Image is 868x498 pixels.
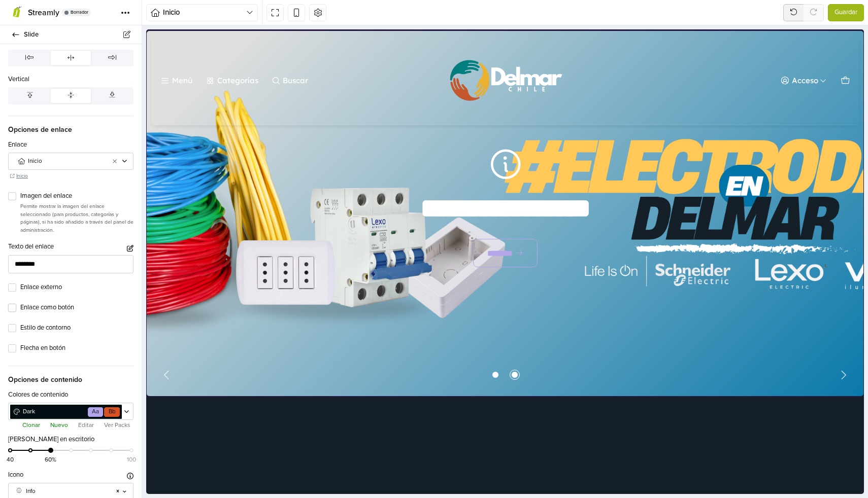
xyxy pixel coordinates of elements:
[828,4,864,21] button: Guardar
[163,7,246,18] span: Inicio
[45,455,56,464] span: 60%
[8,470,23,480] label: Icono
[75,420,97,430] button: Editar
[21,407,86,416] span: Dark
[24,27,129,42] span: Slide
[20,323,133,333] label: Estilo de contorno
[8,390,68,400] label: Colores de contenido
[92,407,99,416] span: Aa
[343,339,355,351] span: Go to slide 1
[20,282,133,293] label: Enlace externo
[8,116,133,135] span: Opciones de enlace
[57,43,114,59] button: Categorías
[26,47,46,55] div: Menú
[362,339,375,351] span: Go to slide 2
[8,242,54,252] label: Texto del enlace
[28,8,59,18] span: Streamly
[8,140,27,150] label: Enlace
[631,43,683,59] button: Acceso
[688,339,704,351] button: Next slide
[123,43,164,59] button: Buscar
[20,191,133,201] label: Imagen del enlace
[71,10,88,15] span: Borrador
[298,21,420,82] img: DELMAR CHILE
[47,420,71,430] button: Nuevo
[20,202,133,234] p: Permite mostrar la imagen del enlace seleccionado (para productos, categorías y páginas), si ha s...
[109,407,116,416] span: Bb
[146,4,258,21] button: Inicio
[8,435,94,445] label: [PERSON_NAME] en escritorio
[137,47,162,55] div: Buscar
[834,8,857,18] span: Guardar
[28,157,101,166] span: Inicio
[7,455,14,464] span: 40
[108,158,122,164] div: Limpiar
[20,303,133,313] label: Enlace como botón
[19,420,43,430] button: Clonar
[8,366,133,385] span: Opciones de contenido
[692,43,706,59] button: Carro
[127,245,133,252] button: Habilitar Rich Text
[646,47,672,55] div: Acceso
[12,43,49,59] button: Menú
[1,2,718,367] div: 2 / 2
[8,75,29,85] label: Vertical
[10,405,122,419] a: DarkAaBb
[71,47,112,55] div: Categorías
[101,420,133,430] button: Ver Packs
[127,455,136,464] span: 100
[14,339,29,351] button: Previous slide
[10,172,136,180] a: Inicio
[20,343,133,353] label: Flecha en botón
